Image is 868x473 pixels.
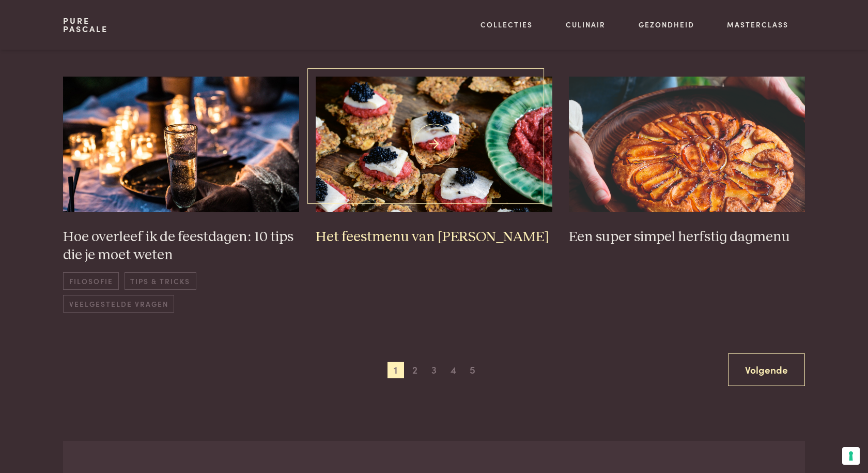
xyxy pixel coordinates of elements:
[316,228,552,246] h3: Het feestmenu van [PERSON_NAME]
[566,19,606,30] a: Culinair
[125,272,196,289] span: Tips & Tricks
[63,77,300,313] a: 322966365_672122701124175_6822491702143303352_n Hoe overleef ik de feestdagen: 10 tips die je moe...
[464,362,481,378] span: 5
[63,228,300,264] h3: Hoe overleef ik de feestdagen: 10 tips die je moet weten
[842,447,860,465] button: Uw voorkeuren voor toestemming voor trackingtechnologieën
[569,228,805,246] h3: Een super simpel herfstig dagmenu
[388,362,404,378] span: 1
[316,77,552,212] img: _DSC8293
[316,77,552,313] a: _DSC8293 Het feestmenu van [PERSON_NAME]
[728,353,805,386] a: Volgende
[445,362,461,378] span: 4
[569,77,805,313] a: Tarte_tatin Een super simpel herfstig dagmenu
[639,19,694,30] a: Gezondheid
[63,295,174,312] span: Veelgestelde vragen
[727,19,788,30] a: Masterclass
[426,362,442,378] span: 3
[481,19,533,30] a: Collecties
[63,272,119,289] span: Filosofie
[63,17,108,33] a: PurePascale
[569,77,805,212] img: Tarte_tatin
[407,362,423,378] span: 2
[63,77,300,212] img: 322966365_672122701124175_6822491702143303352_n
